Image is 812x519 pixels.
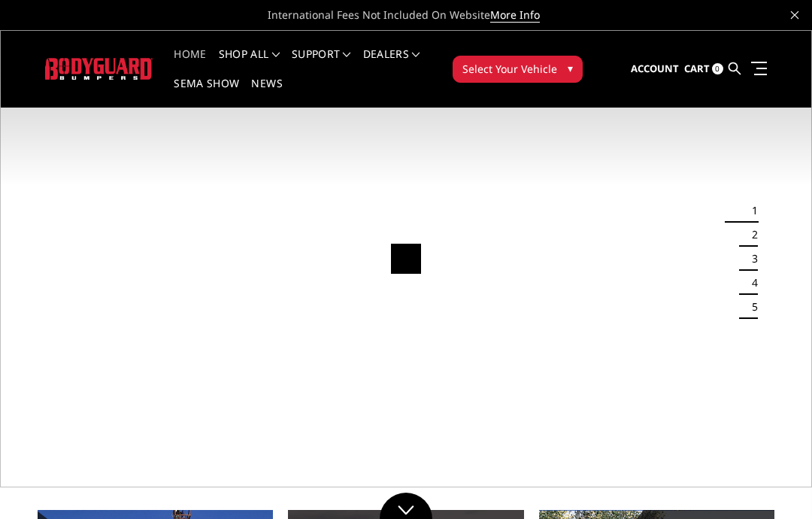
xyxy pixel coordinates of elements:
button: Select Your Vehicle [453,56,583,83]
span: Cart [684,62,710,75]
button: 5 of 5 [743,295,758,319]
button: 3 of 5 [743,247,758,271]
a: shop all [219,49,280,78]
span: Account [631,62,679,75]
a: More Info [490,8,540,23]
img: BODYGUARD BUMPERS [45,58,153,79]
a: SEMA Show [174,78,239,108]
button: 4 of 5 [743,271,758,295]
button: 1 of 5 [743,199,758,223]
a: Home [174,49,206,78]
a: Account [631,49,679,90]
a: Support [292,49,351,78]
a: Cart 0 [684,49,723,90]
span: ▾ [568,60,573,76]
a: Click to Down [380,493,432,519]
button: 2 of 5 [743,223,758,247]
span: 0 [712,63,723,74]
span: Select Your Vehicle [462,61,557,77]
a: News [251,78,282,108]
a: Dealers [363,49,420,78]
